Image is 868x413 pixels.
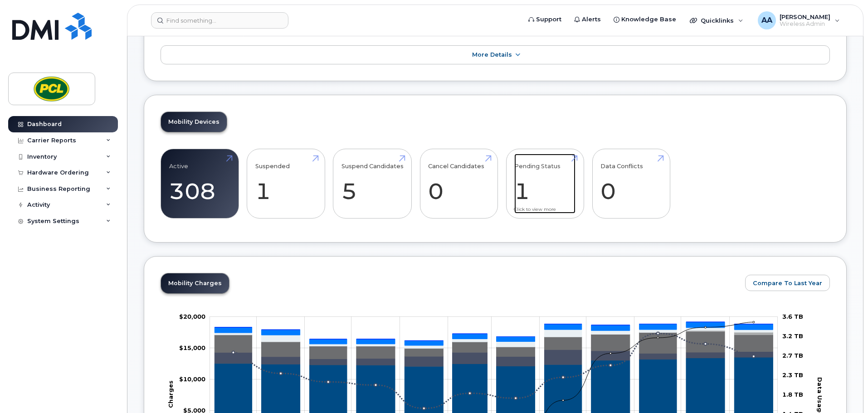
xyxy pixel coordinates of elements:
tspan: 1.8 TB [782,391,803,398]
g: $0 [179,313,205,320]
div: Arslan Ahsan [751,11,846,29]
a: Suspended 1 [255,154,317,214]
span: More Details [472,51,512,58]
span: AA [761,15,772,26]
g: $0 [179,375,205,383]
tspan: 2.7 TB [782,352,803,359]
button: Compare To Last Year [745,275,830,291]
g: $0 [179,344,205,351]
a: Cancel Candidates 0 [428,154,489,214]
span: Compare To Last Year [753,279,822,287]
span: Knowledge Base [621,15,676,24]
div: Quicklinks [683,11,750,29]
a: Pending Status 1 [514,154,575,214]
a: Suspend Candidates 5 [341,154,404,214]
tspan: $10,000 [179,375,205,383]
tspan: 2.3 TB [782,371,803,379]
tspan: 3.2 TB [782,332,803,340]
span: Support [536,15,561,24]
g: Roaming [215,350,773,366]
tspan: Charges [167,380,174,408]
a: Mobility Charges [161,273,229,293]
span: Quicklinks [701,17,734,24]
tspan: $15,000 [179,344,205,351]
span: Wireless Admin [780,20,830,28]
a: Alerts [568,10,607,29]
g: Data [215,331,773,359]
tspan: $20,000 [179,313,205,320]
a: Active 308 [169,154,230,214]
span: [PERSON_NAME] [780,13,830,20]
span: Alerts [582,15,601,24]
a: Support [522,10,568,29]
tspan: 3.6 TB [782,313,803,320]
input: Find something... [151,12,288,29]
a: Knowledge Base [607,10,683,29]
a: Data Conflicts 0 [600,154,662,214]
a: Mobility Devices [161,112,227,132]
